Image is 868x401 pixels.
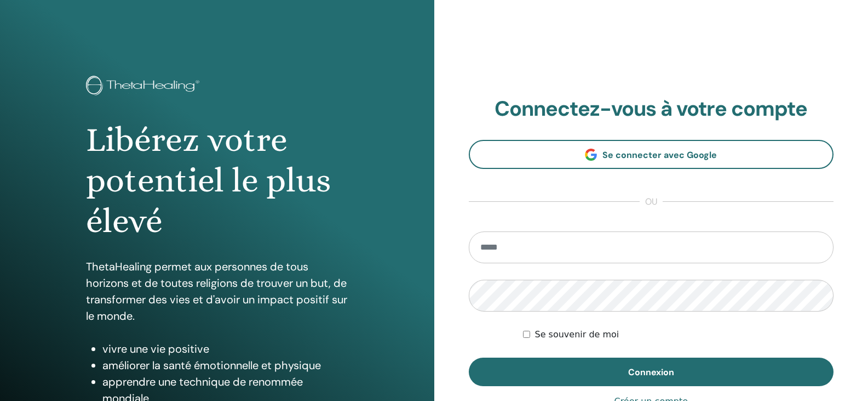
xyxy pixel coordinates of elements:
button: Connexion [469,358,834,386]
h1: Libérez votre potentiel le plus élevé [86,120,348,242]
h2: Connectez-vous à votre compte [469,97,834,122]
span: Connexion [628,366,674,378]
a: Se connecter avec Google [469,140,834,169]
div: Keep me authenticated indefinitely or until I manually logout [523,328,833,341]
span: ou [640,195,663,208]
span: Se connecter avec Google [602,149,717,161]
li: vivre une vie positive [102,341,348,357]
li: améliorer la santé émotionnelle et physique [102,357,348,374]
p: ThetaHealing permet aux personnes de tous horizons et de toutes religions de trouver un but, de t... [86,258,348,324]
label: Se souvenir de moi [534,328,619,341]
